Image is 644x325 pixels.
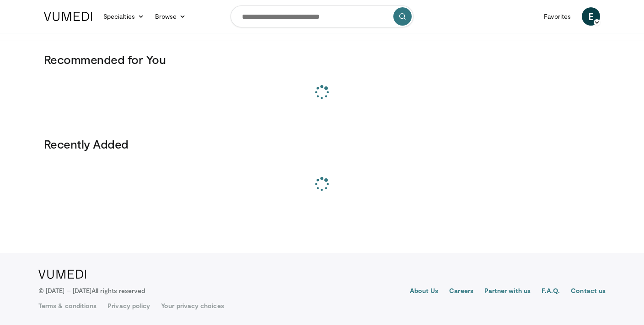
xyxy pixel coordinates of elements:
[98,7,150,26] a: Specialties
[484,286,531,297] a: Partner with us
[38,270,86,279] img: VuMedi Logo
[582,7,600,26] a: E
[107,301,150,310] a: Privacy policy
[150,7,192,26] a: Browse
[38,286,145,295] p: © [DATE] – [DATE]
[44,12,92,21] img: VuMedi Logo
[91,287,145,294] span: All rights reserved
[571,286,606,297] a: Contact us
[449,286,473,297] a: Careers
[231,5,413,27] input: Search topics, interventions
[38,301,97,310] a: Terms & conditions
[44,137,600,151] h3: Recently Added
[542,286,560,297] a: F.A.Q.
[44,52,600,67] h3: Recommended for You
[410,286,439,297] a: About Us
[538,7,576,26] a: Favorites
[161,301,224,310] a: Your privacy choices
